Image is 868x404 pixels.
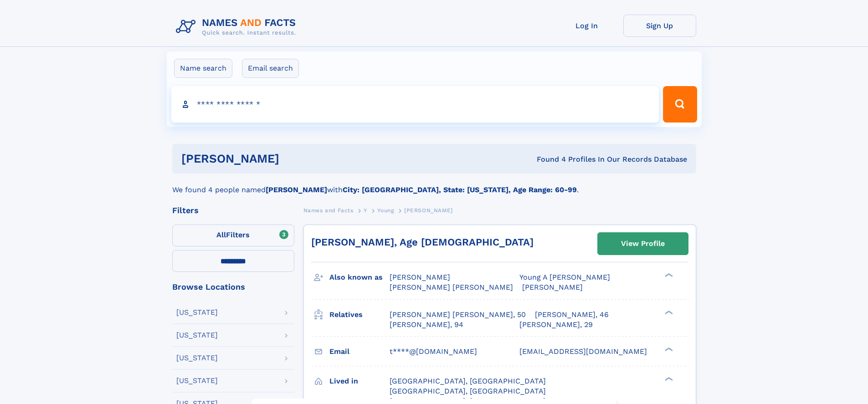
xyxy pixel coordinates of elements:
[216,230,226,239] span: All
[390,387,546,395] span: [GEOGRAPHIC_DATA], [GEOGRAPHIC_DATA]
[663,376,673,382] div: ❯
[364,205,367,216] a: Y
[174,59,232,78] label: Name search
[303,205,354,216] a: Names and Facts
[377,207,394,214] span: Young
[311,236,534,248] a: [PERSON_NAME], Age [DEMOGRAPHIC_DATA]
[242,59,299,78] label: Email search
[663,272,673,278] div: ❯
[377,205,394,216] a: Young
[522,283,583,291] span: [PERSON_NAME]
[390,310,526,320] a: [PERSON_NAME] [PERSON_NAME], 50
[329,307,390,322] h3: Relatives
[535,310,609,320] a: [PERSON_NAME], 46
[329,270,390,285] h3: Also known as
[519,347,647,356] span: [EMAIL_ADDRESS][DOMAIN_NAME]
[171,86,659,123] input: search input
[621,233,665,254] div: View Profile
[172,283,294,291] div: Browse Locations
[176,377,218,384] div: [US_STATE]
[176,332,218,339] div: [US_STATE]
[329,344,390,359] h3: Email
[390,283,513,291] span: [PERSON_NAME] [PERSON_NAME]
[390,273,450,281] span: [PERSON_NAME]
[663,309,673,315] div: ❯
[663,346,673,352] div: ❯
[519,273,610,281] span: Young A [PERSON_NAME]
[390,320,463,330] a: [PERSON_NAME], 94
[176,309,218,316] div: [US_STATE]
[519,320,593,330] a: [PERSON_NAME], 29
[390,377,546,385] span: [GEOGRAPHIC_DATA], [GEOGRAPHIC_DATA]
[266,185,327,194] b: [PERSON_NAME]
[172,15,303,39] img: Logo Names and Facts
[623,15,696,37] a: Sign Up
[172,206,294,215] div: Filters
[550,15,623,37] a: Log In
[343,185,577,194] b: City: [GEOGRAPHIC_DATA], State: [US_STATE], Age Range: 60-99
[663,86,697,123] button: Search Button
[172,174,696,195] div: We found 4 people named with .
[172,225,294,246] label: Filters
[364,207,367,214] span: Y
[329,373,390,389] h3: Lived in
[176,354,218,362] div: [US_STATE]
[408,154,687,164] div: Found 4 Profiles In Our Records Database
[404,207,453,214] span: [PERSON_NAME]
[598,233,688,255] a: View Profile
[181,153,408,164] h1: [PERSON_NAME]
